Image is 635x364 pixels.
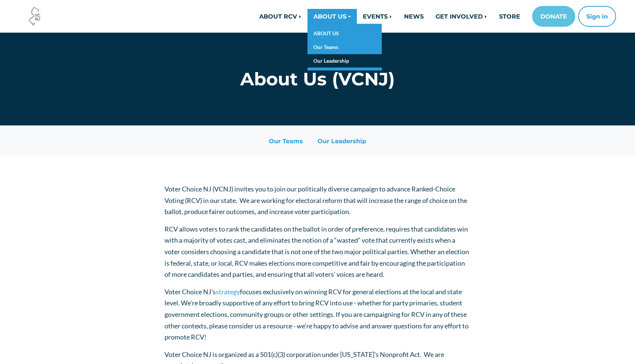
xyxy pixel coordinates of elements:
a: ABOUT US [307,27,382,40]
button: Sign in or sign up [578,6,616,27]
a: Our Teams [262,134,310,148]
p: Voter Choice NJ (VCNJ) invites you to join our politically diverse campaign to advance Ranked-Cho... [165,183,471,217]
a: DONATE [532,6,575,27]
a: NEWS [398,9,430,24]
a: ABOUT RCV [253,9,307,24]
h1: About Us (VCNJ) [165,68,471,90]
a: GET INVOLVED [430,9,493,24]
img: Voter Choice NJ [25,6,45,26]
div: ABOUT US [307,24,382,70]
nav: Main navigation [159,6,616,27]
p: Voter Choice NJ's focuses exclusively on winning RCV for general elections at the local and state... [165,286,471,343]
a: Our Teams [307,40,382,54]
a: strategy [216,288,240,296]
a: STORE [493,9,526,24]
a: Our Leadership [311,134,373,148]
a: Our Leadership [307,54,382,68]
a: EVENTS [357,9,398,24]
p: RCV allows voters to rank the candidates on the ballot in order of preference, requires that cand... [165,223,471,280]
a: ABOUT US [307,9,357,24]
